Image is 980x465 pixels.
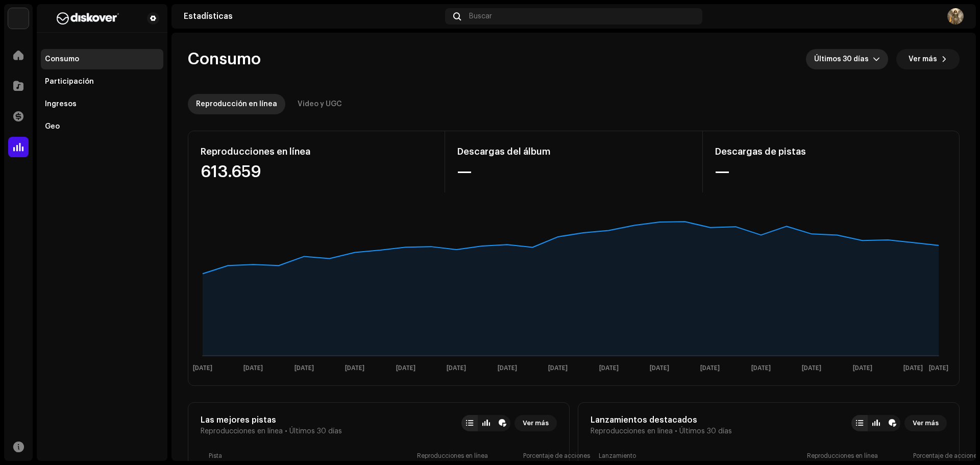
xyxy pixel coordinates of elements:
[193,365,212,372] text: [DATE]
[45,12,131,25] img: b627a117-4a24-417a-95e9-2d0c90689367
[295,365,314,372] text: [DATE]
[548,365,568,372] text: [DATE]
[41,71,163,92] re-m-nav-item: Participación
[599,452,803,460] div: Lanzamiento
[201,164,432,180] div: 613.659
[285,427,287,435] span: •
[41,116,163,137] re-m-nav-item: Geo
[896,49,960,69] button: Ver más
[802,365,821,372] text: [DATE]
[873,49,880,69] div: dropdown trigger
[650,365,669,372] text: [DATE]
[514,415,557,431] button: Ver más
[679,427,732,435] span: Últimos 30 días
[188,49,261,69] span: Consumo
[715,143,947,160] div: Descargas de pistas
[201,415,342,425] div: Las mejores pistas
[498,365,517,372] text: [DATE]
[715,164,947,180] div: —
[184,12,441,20] div: Estadísticas
[947,8,964,25] img: 0b1410a1-c96d-4672-8a1c-dd4e0121b81f
[298,94,342,114] div: Video y UGC
[909,49,937,69] span: Ver más
[913,452,939,460] div: Porcentaje de acciones
[196,94,277,114] div: Reproducción en línea
[523,452,549,460] div: Porcentaje de acciones
[289,427,342,435] span: Últimos 30 días
[8,8,29,29] img: 297a105e-aa6c-4183-9ff4-27133c00f2e2
[814,49,873,69] span: Últimos 30 días
[457,164,690,180] div: —
[913,413,939,433] span: Ver más
[201,143,432,160] div: Reproducciones en línea
[243,365,263,372] text: [DATE]
[45,100,77,108] div: Ingresos
[345,365,364,372] text: [DATE]
[457,143,690,160] div: Descargas del álbum
[469,12,492,20] span: Buscar
[853,365,872,372] text: [DATE]
[523,413,549,433] span: Ver más
[903,365,923,372] text: [DATE]
[45,78,94,86] div: Participación
[417,452,519,460] div: Reproducciones en línea
[41,49,163,69] re-m-nav-item: Consumo
[929,365,948,372] text: [DATE]
[201,427,283,435] span: Reproducciones en línea
[45,123,60,131] div: Geo
[904,415,947,431] button: Ver más
[45,55,79,63] div: Consumo
[41,94,163,114] re-m-nav-item: Ingresos
[751,365,771,372] text: [DATE]
[700,365,720,372] text: [DATE]
[591,427,673,435] span: Reproducciones en línea
[447,365,466,372] text: [DATE]
[599,365,619,372] text: [DATE]
[209,452,413,460] div: Pista
[675,427,677,435] span: •
[807,452,909,460] div: Reproducciones en línea
[591,415,732,425] div: Lanzamientos destacados
[396,365,415,372] text: [DATE]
